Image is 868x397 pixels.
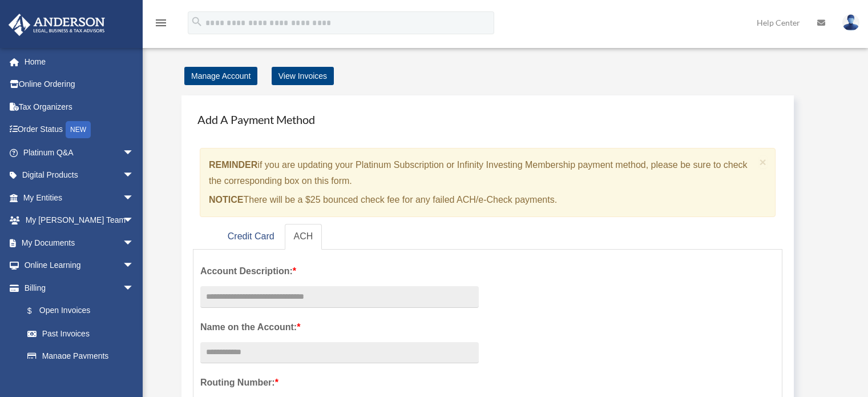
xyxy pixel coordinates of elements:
a: Order StatusNEW [8,118,151,142]
span: arrow_drop_down [123,254,146,278]
label: Routing Number: [200,375,479,391]
a: Platinum Q&Aarrow_drop_down [8,141,151,164]
strong: REMINDER [209,160,257,170]
span: arrow_drop_down [123,209,146,232]
span: $ [34,304,39,318]
h4: Add A Payment Method [193,107,782,132]
button: Close [760,156,767,168]
a: Online Ordering [8,73,151,96]
label: Name on the Account: [200,319,479,335]
a: Digital Productsarrow_drop_down [8,164,151,187]
span: arrow_drop_down [123,164,146,187]
a: Home [8,50,151,73]
a: Manage Account [184,67,257,85]
a: My Documentsarrow_drop_down [8,231,151,254]
img: Anderson Advisors Platinum Portal [5,14,108,36]
label: Account Description: [200,263,479,279]
span: arrow_drop_down [123,231,146,255]
a: ACH [285,224,322,250]
a: menu [154,20,168,30]
strong: NOTICE [209,195,243,204]
span: arrow_drop_down [123,276,146,300]
a: Online Learningarrow_drop_down [8,254,151,277]
img: User Pic [842,14,859,31]
span: arrow_drop_down [123,186,146,210]
a: View Invoices [272,67,334,85]
a: Past Invoices [16,322,151,345]
a: $Open Invoices [16,299,151,323]
p: There will be a $25 bounced check fee for any failed ACH/e-Check payments. [209,192,755,208]
a: My [PERSON_NAME] Teamarrow_drop_down [8,209,151,232]
a: Credit Card [219,224,284,250]
div: NEW [66,121,91,138]
span: × [760,155,767,169]
a: Billingarrow_drop_down [8,276,151,299]
i: menu [154,16,168,30]
span: arrow_drop_down [123,141,146,165]
div: if you are updating your Platinum Subscription or Infinity Investing Membership payment method, p... [200,148,776,217]
a: My Entitiesarrow_drop_down [8,186,151,209]
a: Tax Organizers [8,95,151,118]
a: Manage Payments [16,345,146,368]
i: search [191,15,203,28]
